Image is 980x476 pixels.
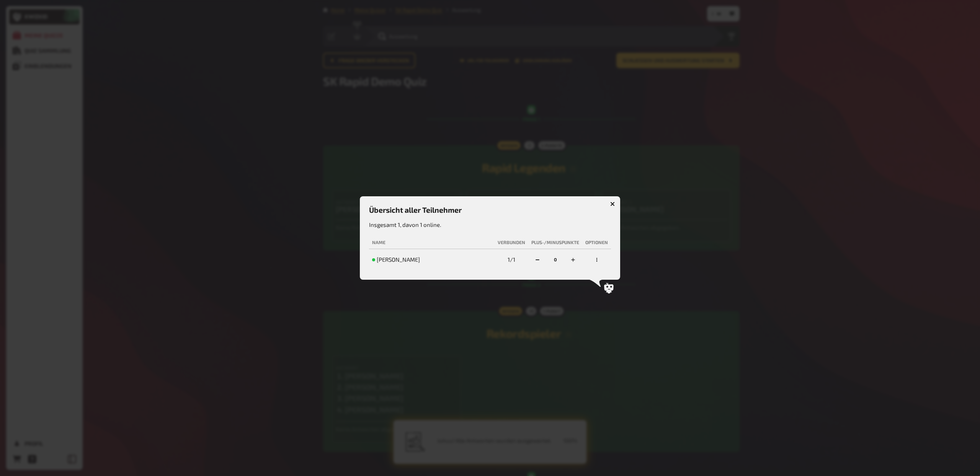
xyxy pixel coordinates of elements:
[551,254,559,266] div: 0
[369,236,495,249] th: Name
[495,251,528,269] td: 1 / 1
[377,256,420,264] span: [PERSON_NAME]
[582,236,611,249] th: Optionen
[369,205,611,214] h3: Übersicht aller Teilnehmer
[369,220,611,229] p: Insgesamt 1, davon 1 online.
[528,236,582,249] th: Plus-/Minuspunkte
[495,236,528,249] th: Verbunden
